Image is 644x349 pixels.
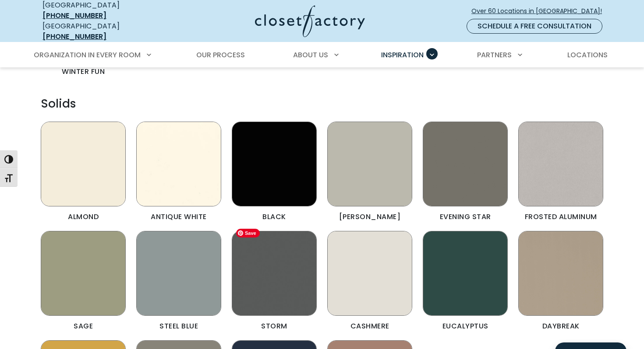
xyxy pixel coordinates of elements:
[423,323,508,330] figcaption: Eucalyptus
[41,323,126,330] figcaption: Sage
[518,122,603,206] img: Frosted Aluminum
[136,323,221,330] figcaption: Steel Blue
[327,213,412,220] figcaption: [PERSON_NAME]
[42,31,106,42] a: [PHONE_NUMBER]
[232,122,317,206] img: Black Melamine Sample
[232,213,317,220] figcaption: Black
[467,19,602,34] a: Schedule a Free Consultation
[423,122,508,206] img: Evening Star Melamine sample
[136,231,221,316] img: Steel Blue
[327,231,412,316] img: Cashmere Melamine
[477,50,512,60] span: Partners
[518,231,603,316] img: Daybreak melamine
[41,91,603,116] h4: Solids
[232,231,317,316] img: Storm
[518,323,603,330] figcaption: Daybreak
[423,213,508,220] figcaption: Evening Star
[471,7,609,16] span: Over 60 Locations in [GEOGRAPHIC_DATA]!
[518,213,603,220] figcaption: Frosted Aluminum
[42,10,106,21] a: [PHONE_NUMBER]
[41,122,126,206] img: Almond Melamine sample
[236,229,260,237] span: Save
[471,3,609,19] a: Over 60 Locations in [GEOGRAPHIC_DATA]!
[41,231,126,316] img: Sage melamine
[327,122,412,206] img: Dove Grey Melamine
[136,122,221,206] img: Antique White Melamine sample
[255,5,365,37] img: Closet Factory Logo
[293,50,328,60] span: About Us
[41,68,126,75] figcaption: Winter Fun
[28,43,616,67] nav: Primary Menu
[232,323,317,330] figcaption: Storm
[136,213,221,220] figcaption: Antique White
[381,50,424,60] span: Inspiration
[423,231,508,316] img: Eucalyptus
[41,213,126,220] figcaption: Almond
[34,50,141,60] span: Organization in Every Room
[567,50,608,60] span: Locations
[196,50,245,60] span: Our Process
[327,323,412,330] figcaption: Cashmere
[42,21,170,42] div: [GEOGRAPHIC_DATA]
